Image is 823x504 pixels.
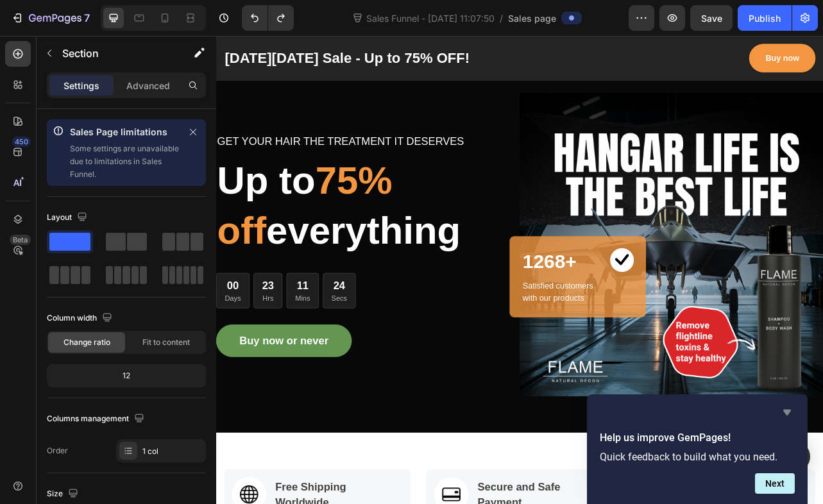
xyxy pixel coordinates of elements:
p: Some settings are unavailable due to limitations in Sales Funnel. [70,142,180,181]
p: Sales Page limitations [70,124,180,140]
div: Beta [10,235,31,245]
span: Fit to content [142,337,190,348]
p: Mins [100,326,119,340]
div: 24 [146,307,166,327]
div: Order [47,445,68,457]
div: Columns management [47,410,147,428]
button: Save [690,5,733,31]
span: / [500,12,503,25]
p: Quick feedback to build what you need. [600,451,795,463]
button: Next question [755,473,795,494]
div: Buy now or never [30,376,142,397]
div: 1 col [142,446,203,457]
button: Buy now [676,10,760,46]
button: Hide survey [779,405,795,420]
iframe: Design area [216,36,823,504]
div: 12 [49,367,203,385]
p: Settings [64,79,99,92]
span: Change ratio [64,337,110,348]
span: Sales Funnel - [DATE] 11:07:50 [364,12,497,25]
p: 7 [84,10,90,26]
p: 1268+ [389,271,478,302]
p: GET YOUR HAIR THE TREATMENT IT DESERVES [1,124,384,144]
p: Satisfied customers with our products [389,310,496,340]
span: 75% off [1,156,223,274]
div: 23 [58,307,73,327]
button: 7 [5,5,96,31]
div: Column width [47,310,115,327]
p: Days [11,326,31,340]
p: Secs [146,326,166,340]
h2: Help us improve GemPages! [600,430,795,446]
div: Help us improve GemPages! [600,405,795,494]
span: Sales page [508,12,556,25]
div: Buy now [697,21,740,36]
p: Hrs [58,326,73,340]
div: Publish [749,12,781,25]
p: Section [62,46,167,61]
button: Publish [738,5,792,31]
div: Undo/Redo [242,5,294,31]
div: 00 [11,307,31,327]
div: Layout [47,209,90,226]
div: 11 [100,307,119,327]
span: Save [701,13,722,24]
p: Advanced [126,79,170,92]
div: Size [47,485,81,503]
p: Up to everything [1,152,384,279]
div: 450 [12,137,31,147]
img: Alt Image [385,72,770,457]
img: Alt Image [500,269,530,300]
